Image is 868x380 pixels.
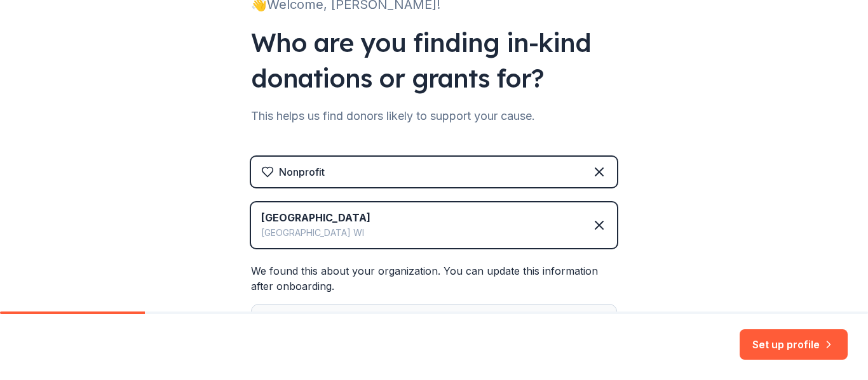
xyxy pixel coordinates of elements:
[261,210,370,225] div: [GEOGRAPHIC_DATA]
[261,225,370,240] div: [GEOGRAPHIC_DATA] WI
[251,25,617,96] div: Who are you finding in-kind donations or grants for?
[279,164,325,180] div: Nonprofit
[740,329,848,360] button: Set up profile
[251,106,617,126] div: This helps us find donors likely to support your cause.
